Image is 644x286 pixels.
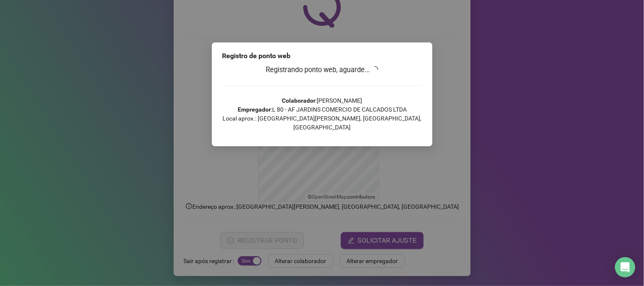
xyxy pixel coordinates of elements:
[238,106,271,113] strong: Empregador
[222,96,422,132] p: : [PERSON_NAME] : L 80 - AF JARDINS COMERCIO DE CALCADOS LTDA Local aprox.: [GEOGRAPHIC_DATA][PER...
[615,257,636,278] div: Open Intercom Messenger
[371,65,379,73] span: loading
[282,97,315,104] strong: Colaborador
[222,51,422,61] div: Registro de ponto web
[222,64,422,76] h3: Registrando ponto web, aguarde...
